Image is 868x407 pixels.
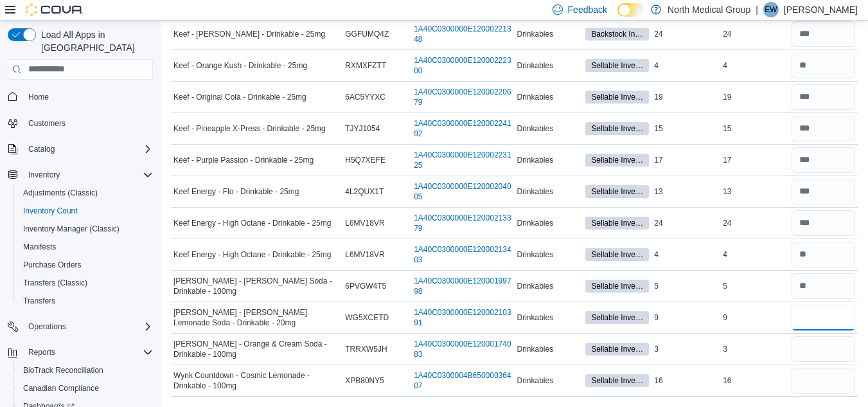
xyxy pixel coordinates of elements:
a: Home [23,89,54,105]
a: 1A40C0300004B65000036407 [414,370,511,391]
span: Keef Energy - Flo - Drinkable - 25mg [173,186,299,197]
span: [PERSON_NAME] - [PERSON_NAME] Soda - Drinkable - 100mg [173,276,340,296]
span: Drinkables [517,375,553,386]
button: Transfers (Classic) [13,274,158,292]
span: Catalog [23,141,153,157]
div: 4 [651,247,720,262]
span: 6PVGW4T5 [345,281,386,291]
a: 1A40C0300000E12000222300 [414,55,511,76]
a: Inventory Manager (Classic) [18,221,125,237]
span: L6MV18VR [345,249,384,260]
div: 5 [720,278,789,294]
button: BioTrack Reconciliation [13,361,158,379]
span: Sellable Inventory [591,343,643,355]
button: Adjustments (Classic) [13,184,158,202]
span: Sellable Inventory [591,312,643,323]
span: Keef Energy - High Octane - Drinkable - 25mg [173,249,331,260]
div: 9 [651,310,720,325]
div: 24 [651,215,720,231]
input: Dark Mode [617,3,644,17]
span: BioTrack Reconciliation [23,365,103,375]
button: Inventory [23,167,65,183]
span: Inventory Count [23,206,78,216]
button: Reports [3,343,158,361]
div: 3 [651,341,720,357]
span: Keef - Purple Passion - Drinkable - 25mg [173,155,314,165]
span: Sellable Inventory [585,185,649,198]
a: 1A40C0300000E12000220679 [414,87,511,107]
button: Catalog [3,140,158,158]
span: Drinkables [517,281,553,291]
span: GGFUMQ4Z [345,29,389,39]
span: Adjustments (Classic) [23,188,98,198]
span: Customers [28,118,66,129]
span: Transfers [23,296,55,306]
span: TJYJ1054 [345,123,380,134]
span: Sellable Inventory [591,60,643,71]
span: Keef - Orange Kush - Drinkable - 25mg [173,60,307,71]
a: Transfers (Classic) [18,275,93,291]
span: Transfers (Classic) [18,275,153,291]
button: Home [3,87,158,106]
div: Eric Watson [763,2,779,17]
div: 15 [651,121,720,136]
a: 1A40C0300000E12000210391 [414,307,511,328]
span: Drinkables [517,312,553,323]
a: 1A40C0300000E12000174083 [414,339,511,359]
span: TRRXW5JH [345,344,387,354]
span: 6AC5YYXC [345,92,385,102]
div: 9 [720,310,789,325]
a: 1A40C0300000E12000213379 [414,213,511,233]
span: Backstock Inventory [585,28,649,41]
span: Drinkables [517,249,553,260]
span: Drinkables [517,218,553,228]
span: Drinkables [517,344,553,354]
span: Sellable Inventory [591,123,643,134]
span: Sellable Inventory [591,375,643,386]
span: Manifests [23,242,56,252]
a: 1A40C0300000E12000224192 [414,118,511,139]
a: Adjustments (Classic) [18,185,103,201]
div: 15 [720,121,789,136]
span: Sellable Inventory [591,280,643,292]
span: Sellable Inventory [591,91,643,103]
div: 19 [720,89,789,105]
span: Customers [23,115,153,131]
span: Inventory [28,170,60,180]
span: Catalog [28,144,55,154]
span: Inventory Manager (Classic) [18,221,153,237]
div: 16 [651,373,720,388]
a: 1A40C0300000E12000223125 [414,150,511,170]
span: Operations [23,319,153,334]
button: Operations [3,318,158,336]
span: Dark Mode [617,17,618,17]
span: Sellable Inventory [585,280,649,293]
div: 24 [720,26,789,42]
span: Sellable Inventory [585,311,649,324]
span: Reports [28,347,55,357]
span: Transfers (Classic) [23,278,87,288]
span: Canadian Compliance [23,383,99,393]
div: 19 [651,89,720,105]
button: Canadian Compliance [13,379,158,397]
span: Drinkables [517,123,553,134]
button: Manifests [13,238,158,256]
button: Catalog [23,141,60,157]
span: [PERSON_NAME] - [PERSON_NAME] Lemonade Soda - Drinkable - 20mg [173,307,340,328]
span: Keef - [PERSON_NAME] - Drinkable - 25mg [173,29,325,39]
button: Customers [3,114,158,132]
span: Drinkables [517,29,553,39]
span: Sellable Inventory [585,59,649,72]
a: 1A40C0300000E12000221348 [414,24,511,44]
span: Inventory Manager (Classic) [23,224,120,234]
a: Canadian Compliance [18,381,104,396]
div: 4 [651,58,720,73]
img: Cova [26,3,84,16]
button: Transfers [13,292,158,310]
span: Sellable Inventory [585,217,649,230]
a: 1A40C0300000E12000204005 [414,181,511,202]
span: Home [28,92,49,102]
a: Purchase Orders [18,257,87,273]
span: Sellable Inventory [585,343,649,356]
span: Reports [23,345,153,360]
